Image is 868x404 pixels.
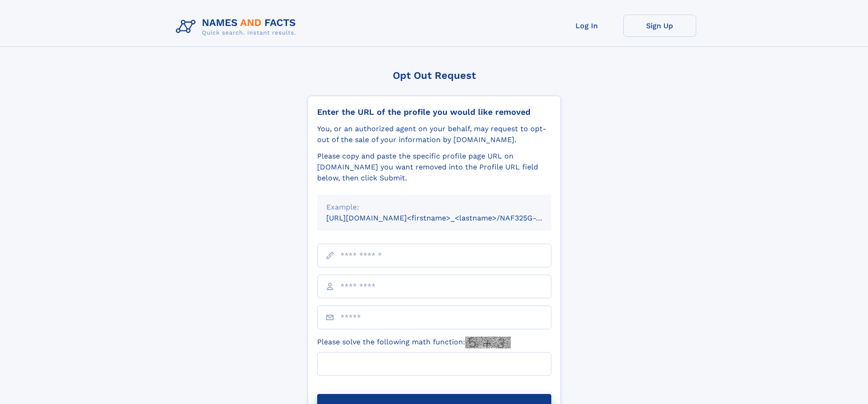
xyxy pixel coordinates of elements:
[308,70,561,81] div: Opt Out Request
[623,15,696,37] a: Sign Up
[326,214,569,222] small: [URL][DOMAIN_NAME]<firstname>_<lastname>/NAF325G-xxxxxxxx
[317,337,511,348] label: Please solve the following math function:
[550,15,623,37] a: Log In
[317,123,551,145] div: You, or an authorized agent on your behalf, may request to opt-out of the sale of your informatio...
[326,202,542,213] div: Example:
[317,107,551,117] div: Enter the URL of the profile you would like removed
[172,15,303,39] img: Logo Names and Facts
[317,151,551,184] div: Please copy and paste the specific profile page URL on [DOMAIN_NAME] you want removed into the Pr...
